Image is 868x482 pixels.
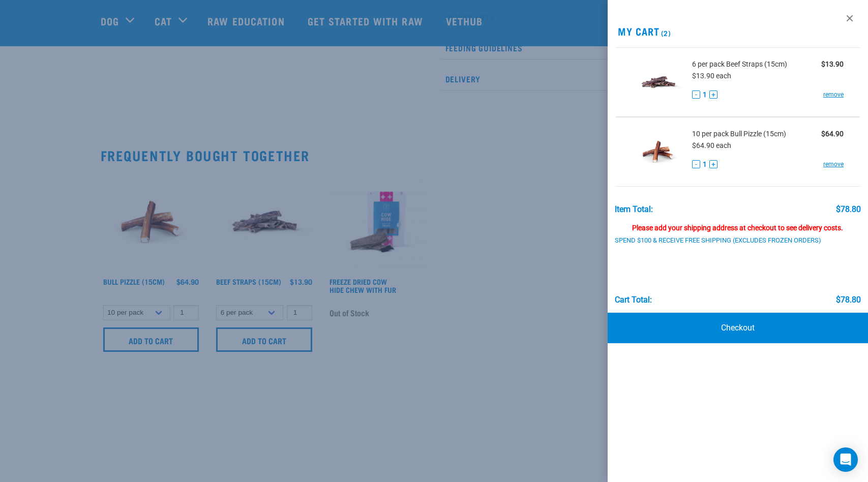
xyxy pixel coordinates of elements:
span: $13.90 each [692,72,731,80]
a: remove [823,160,844,169]
button: + [709,160,717,168]
button: - [692,160,700,168]
h2: My Cart [608,25,868,37]
span: 6 per pack Beef Straps (15cm) [692,59,787,70]
div: Please add your shipping address at checkout to see delivery costs. [615,214,861,232]
div: $78.80 [836,205,861,214]
div: Cart total: [615,295,652,305]
div: Spend $100 & Receive Free Shipping (Excludes Frozen Orders) [615,237,833,245]
div: Item Total: [615,205,653,214]
span: 10 per pack Bull Pizzle (15cm) [692,129,786,139]
strong: $64.90 [821,130,844,138]
span: $64.90 each [692,141,731,149]
div: Open Intercom Messenger [833,447,858,472]
a: remove [823,90,844,99]
button: - [692,91,700,99]
img: Beef Straps (15cm) [632,56,684,108]
span: 1 [703,159,707,170]
button: + [709,91,717,99]
span: (2) [660,31,671,35]
strong: $13.90 [821,60,844,68]
div: $78.80 [836,295,861,305]
span: 1 [703,89,707,100]
img: Bull Pizzle (15cm) [632,126,684,178]
a: Checkout [608,313,868,343]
